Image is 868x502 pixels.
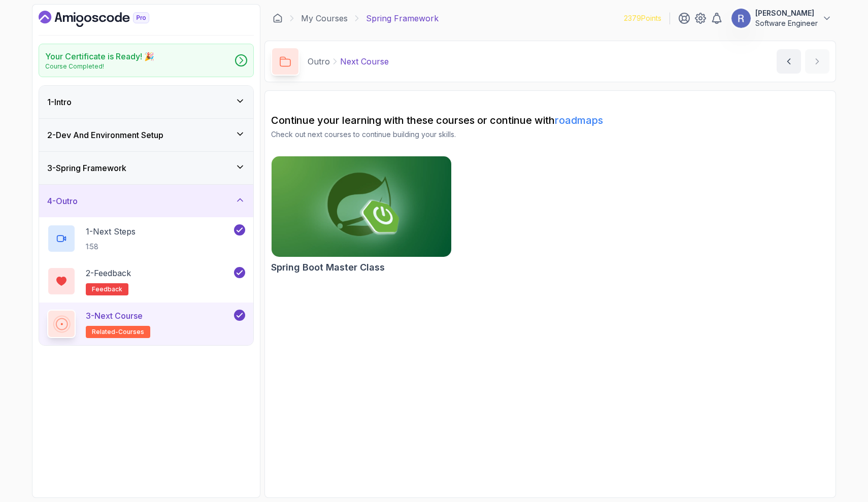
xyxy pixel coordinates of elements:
[731,9,751,28] img: user profile image
[39,119,253,151] button: 2-Dev And Environment Setup
[47,129,163,141] h3: 2 - Dev And Environment Setup
[340,55,389,68] p: Next Course
[45,50,154,62] h2: Your Certificate is Ready! 🎉
[271,156,452,275] a: Spring Boot Master Class cardSpring Boot Master Class
[805,49,829,74] button: next content
[731,8,832,28] button: user profile image[PERSON_NAME]Software Engineer
[272,156,451,257] img: Spring Boot Master Class card
[92,285,122,293] span: feedback
[39,152,253,184] button: 3-Spring Framework
[271,113,829,127] h2: Continue your learning with these courses or continue with
[47,310,245,338] button: 3-Next Courserelated-courses
[755,8,818,18] p: [PERSON_NAME]
[47,267,245,295] button: 2-Feedbackfeedback
[47,224,245,253] button: 1-Next Steps1:58
[92,328,144,336] span: related-courses
[86,267,131,279] p: 2 - Feedback
[47,162,126,174] h3: 3 - Spring Framework
[308,55,330,68] p: Outro
[555,114,603,126] a: roadmaps
[86,310,143,322] p: 3 - Next Course
[366,12,439,24] p: Spring Framework
[624,13,661,23] p: 2379 Points
[755,18,818,28] p: Software Engineer
[39,185,253,217] button: 4-Outro
[86,242,136,252] p: 1:58
[273,13,283,23] a: Dashboard
[39,11,173,27] a: Dashboard
[301,12,348,24] a: My Courses
[39,86,253,118] button: 1-Intro
[777,49,801,74] button: previous content
[271,260,385,275] h2: Spring Boot Master Class
[271,129,829,140] p: Check out next courses to continue building your skills.
[47,195,78,207] h3: 4 - Outro
[45,62,154,71] p: Course Completed!
[39,44,254,77] a: Your Certificate is Ready! 🎉Course Completed!
[47,96,72,108] h3: 1 - Intro
[86,225,136,238] p: 1 - Next Steps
